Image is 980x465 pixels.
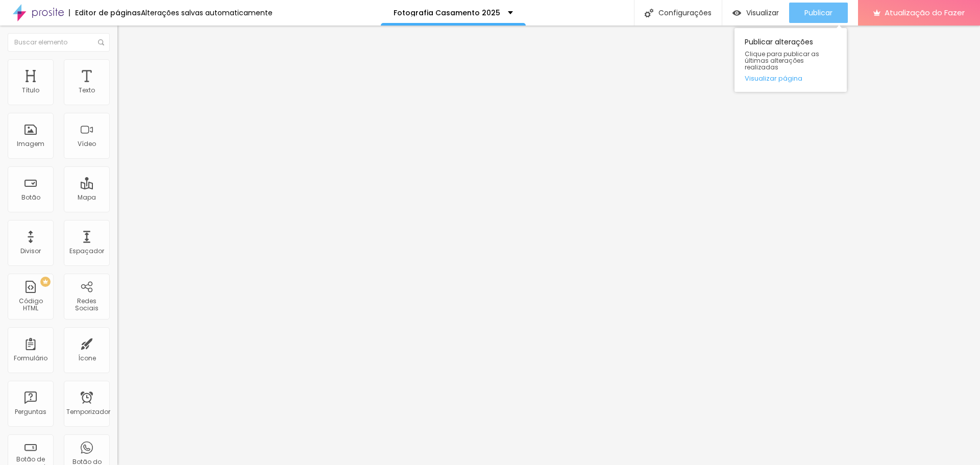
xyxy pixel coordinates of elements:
[17,139,44,148] font: Imagem
[20,247,41,255] font: Divisor
[745,50,819,71] font: Clique para publicar as últimas alterações realizadas
[745,75,837,82] a: Visualizar página
[69,247,104,255] font: Espaçador
[22,86,39,94] font: Título
[746,8,779,18] font: Visualizar
[78,139,96,148] font: Vídeo
[21,193,40,202] font: Botão
[722,3,789,23] button: Visualizar
[98,39,104,45] img: Ícone
[885,7,965,18] font: Atualização do Fazer
[66,407,110,416] font: Temporizador
[75,297,99,312] font: Redes Sociais
[79,86,95,94] font: Texto
[394,8,500,18] font: Fotografia Casamento 2025
[732,9,741,17] img: view-1.svg
[645,9,653,17] img: Ícone
[75,8,141,18] font: Editor de páginas
[141,8,273,18] font: Alterações salvas automaticamente
[15,407,46,416] font: Perguntas
[745,74,802,83] font: Visualizar página
[78,193,96,202] font: Mapa
[14,354,47,362] font: Formulário
[19,297,43,312] font: Código HTML
[78,354,96,362] font: Ícone
[789,3,848,23] button: Publicar
[658,8,712,18] font: Configurações
[804,8,832,18] font: Publicar
[8,33,110,52] input: Buscar elemento
[745,37,813,47] font: Publicar alterações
